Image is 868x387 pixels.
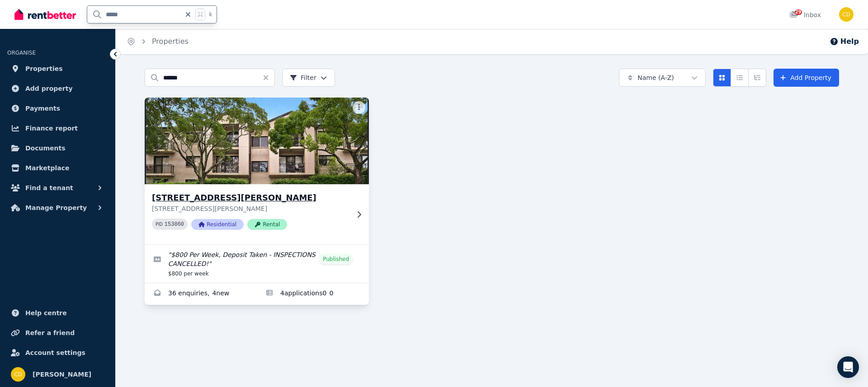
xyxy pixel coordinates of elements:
button: Expanded list view [748,69,766,87]
button: Filter [282,69,335,87]
span: Help centre [25,308,67,318]
span: Refer a friend [25,327,75,338]
span: Name (A-Z) [637,73,674,82]
button: Clear search [262,69,275,87]
span: Filter [290,73,316,82]
span: 29 [795,9,802,15]
p: [STREET_ADDRESS][PERSON_NAME] [152,204,349,213]
span: [PERSON_NAME] [33,369,91,380]
span: Add property [25,83,73,94]
button: Manage Property [7,199,108,217]
a: Properties [152,37,189,46]
button: More options [353,101,365,114]
span: k [209,11,212,18]
a: Edit listing: $800 Per Week, Deposit Taken - INSPECTIONS CANCELLED! [145,245,369,283]
img: RentBetter [14,8,76,21]
div: Open Intercom Messenger [837,356,859,378]
a: 3/43 Ewart Street, Marrickville[STREET_ADDRESS][PERSON_NAME][STREET_ADDRESS][PERSON_NAME]PID 1538... [145,98,369,244]
span: Manage Property [25,202,87,213]
button: Compact list view [731,69,749,87]
a: Enquiries for 3/43 Ewart Street, Marrickville [145,283,257,305]
h3: [STREET_ADDRESS][PERSON_NAME] [152,191,349,204]
span: ORGANISE [7,50,36,56]
button: Card view [713,69,731,87]
span: Marketplace [25,163,69,173]
a: Marketplace [7,159,108,177]
img: Chris Dimitropoulos [11,367,25,382]
span: Documents [25,143,66,154]
code: 153860 [165,221,184,228]
span: Properties [25,63,63,74]
button: Help [830,36,859,47]
span: Finance report [25,123,78,134]
a: Properties [7,60,108,78]
span: Account settings [25,347,85,358]
img: Chris Dimitropoulos [839,7,854,22]
a: Help centre [7,304,108,322]
button: Name (A-Z) [619,69,706,87]
span: Residential [191,219,244,230]
button: Find a tenant [7,179,108,197]
nav: Breadcrumb [116,29,199,54]
a: Refer a friend [7,324,108,342]
img: 3/43 Ewart Street, Marrickville [139,95,375,187]
a: Payments [7,99,108,117]
a: Add Property [774,69,839,87]
a: Finance report [7,119,108,137]
a: Applications for 3/43 Ewart Street, Marrickville [257,283,369,305]
a: Account settings [7,344,108,362]
small: PID [156,222,163,227]
span: Payments [25,103,60,114]
a: Documents [7,139,108,157]
a: Add property [7,79,108,98]
div: Inbox [789,10,821,19]
div: View options [713,69,766,87]
span: Rental [247,219,287,230]
span: Find a tenant [25,182,73,193]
